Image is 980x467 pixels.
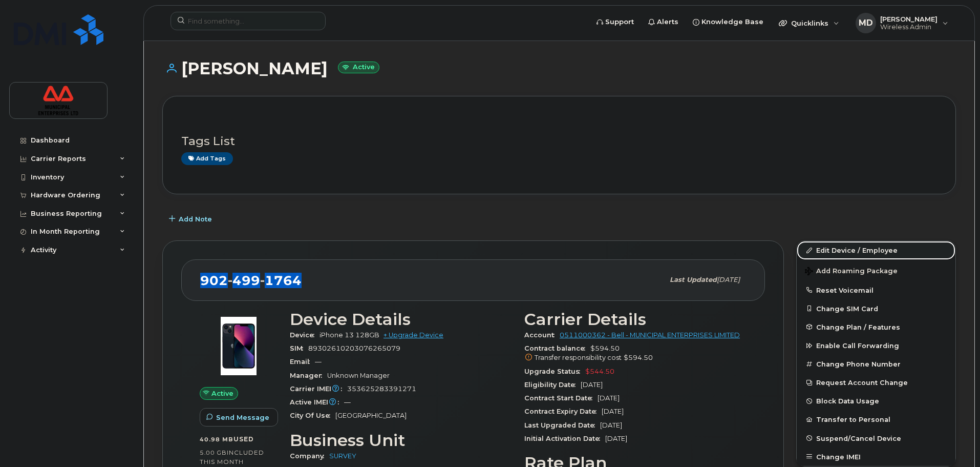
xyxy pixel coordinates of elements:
[338,62,379,73] small: Active
[319,331,379,339] span: iPhone 13 128GB
[797,373,955,392] button: Request Account Change
[347,385,416,393] span: 353625283391271
[524,394,598,402] span: Contract Start Date
[600,421,622,429] span: [DATE]
[290,452,329,460] span: Company
[797,355,955,373] button: Change Phone Number
[524,310,747,329] h3: Carrier Details
[181,152,233,165] a: Add tags
[524,408,602,415] span: Contract Expiry Date
[524,344,747,363] span: $594.50
[797,241,955,259] a: Edit Device / Employee
[797,260,955,281] button: Add Roaming Package
[200,436,233,443] span: 40.98 MB
[208,315,269,377] img: image20231002-3703462-1ig824h.jpeg
[797,429,955,448] button: Suspend/Cancel Device
[315,358,322,366] span: —
[797,318,955,336] button: Change Plan / Features
[605,435,627,442] span: [DATE]
[585,368,614,375] span: $544.50
[598,394,620,402] span: [DATE]
[797,410,955,429] button: Transfer to Personal
[327,372,390,379] span: Unknown Manager
[335,412,407,419] span: [GEOGRAPHIC_DATA]
[260,273,302,288] span: 1764
[670,276,717,283] span: Last updated
[200,449,227,456] span: 5.00 GB
[290,358,315,366] span: Email
[233,435,254,443] span: used
[524,344,590,352] span: Contract balance
[816,323,900,331] span: Change Plan / Features
[290,372,327,379] span: Manager
[797,299,955,318] button: Change SIM Card
[290,310,512,329] h3: Device Details
[797,281,955,299] button: Reset Voicemail
[179,214,212,224] span: Add Note
[329,452,356,460] a: SURVEY
[816,434,901,442] span: Suspend/Cancel Device
[560,331,740,339] a: 0511000362 - Bell - MUNICIPAL ENTERPRISES LIMITED
[162,210,221,228] button: Add Note
[228,273,260,288] span: 499
[524,331,560,339] span: Account
[524,368,585,375] span: Upgrade Status
[200,449,264,465] span: included this month
[535,354,622,361] span: Transfer responsibility cost
[290,398,344,406] span: Active IMEI
[290,331,319,339] span: Device
[816,342,899,350] span: Enable Call Forwarding
[200,273,302,288] span: 902
[384,331,443,339] a: + Upgrade Device
[524,435,605,442] span: Initial Activation Date
[581,381,603,389] span: [DATE]
[211,389,233,398] span: Active
[290,412,335,419] span: City Of Use
[797,448,955,466] button: Change IMEI
[797,336,955,355] button: Enable Call Forwarding
[344,398,351,406] span: —
[290,385,347,393] span: Carrier IMEI
[524,421,600,429] span: Last Upgraded Date
[162,59,956,77] h1: [PERSON_NAME]
[717,276,740,283] span: [DATE]
[624,354,653,361] span: $594.50
[290,344,308,352] span: SIM
[602,408,624,415] span: [DATE]
[524,381,581,389] span: Eligibility Date
[797,392,955,410] button: Block Data Usage
[290,431,512,450] h3: Business Unit
[216,413,269,422] span: Send Message
[805,267,898,277] span: Add Roaming Package
[181,135,937,148] h3: Tags List
[308,344,400,352] span: 89302610203076265079
[200,408,278,427] button: Send Message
